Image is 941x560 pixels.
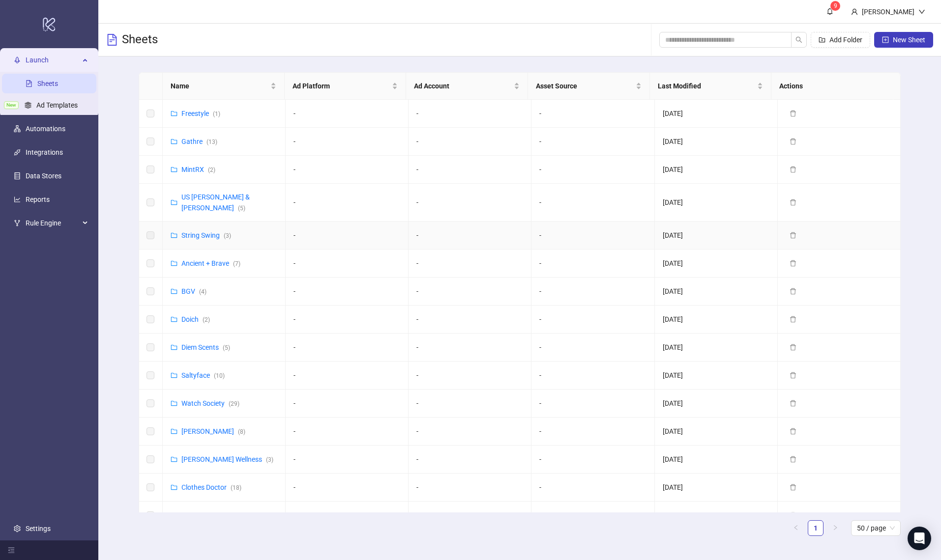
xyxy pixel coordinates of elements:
[286,418,409,446] td: -
[171,512,177,519] span: folder
[409,250,531,278] td: -
[788,520,804,536] button: left
[409,156,531,184] td: -
[106,34,118,46] span: file-text
[826,8,833,15] span: bell
[790,232,796,239] span: delete
[238,205,245,212] span: ( 5 )
[181,231,231,239] a: String Swing(3)
[531,446,654,474] td: -
[655,474,778,502] td: [DATE]
[834,2,837,9] span: 9
[223,344,230,351] span: ( 5 )
[790,110,796,117] span: delete
[531,222,654,250] td: -
[286,156,409,184] td: -
[851,520,901,536] div: Page Size
[655,156,778,184] td: [DATE]
[26,51,80,70] span: Launch
[528,73,650,100] th: Asset Source
[409,362,531,390] td: -
[171,81,268,91] span: Name
[827,520,843,536] button: right
[790,428,796,435] span: delete
[171,456,177,463] span: folder
[286,128,409,156] td: -
[790,484,796,491] span: delete
[882,36,889,43] span: plus-square
[531,250,654,278] td: -
[790,316,796,323] span: delete
[199,288,206,295] span: ( 4 )
[181,371,225,379] a: Saltyface(10)
[531,334,654,362] td: -
[531,418,654,446] td: -
[181,315,210,323] a: Doich(2)
[655,128,778,156] td: [DATE]
[658,81,756,91] span: Last Modified
[171,316,177,323] span: folder
[37,80,58,88] a: Sheets
[409,100,531,128] td: -
[181,511,260,519] a: Animalhouse Fitness(10)
[224,232,231,239] span: ( 3 )
[655,306,778,334] td: [DATE]
[790,260,796,267] span: delete
[171,428,177,435] span: folder
[214,372,225,379] span: ( 10 )
[790,199,796,206] span: delete
[790,372,796,379] span: delete
[409,222,531,250] td: -
[409,278,531,306] td: -
[531,306,654,334] td: -
[8,547,15,554] span: menu-fold
[874,32,933,48] button: New Sheet
[181,483,241,491] a: Clothes Doctor(18)
[26,525,51,532] a: Settings
[918,8,925,15] span: down
[286,222,409,250] td: -
[171,372,177,379] span: folder
[790,166,796,173] span: delete
[655,502,778,530] td: [DATE]
[531,502,654,530] td: -
[181,343,230,351] a: Diem Scents(5)
[171,232,177,239] span: folder
[181,138,217,145] a: Gathre(13)
[857,521,895,535] span: 50 / page
[414,81,512,91] span: Ad Account
[181,193,250,212] a: US [PERSON_NAME] & [PERSON_NAME](5)
[409,446,531,474] td: -
[908,527,931,550] div: Open Intercom Messenger
[286,184,409,222] td: -
[851,8,858,15] span: user
[26,149,63,157] a: Integrations
[790,138,796,145] span: delete
[286,306,409,334] td: -
[213,111,220,117] span: ( 1 )
[266,456,273,463] span: ( 3 )
[286,100,409,128] td: -
[229,400,239,407] span: ( 29 )
[286,250,409,278] td: -
[793,525,799,531] span: left
[771,73,893,100] th: Actions
[655,278,778,306] td: [DATE]
[790,288,796,295] span: delete
[181,166,215,173] a: MintRX(2)
[286,502,409,530] td: -
[409,128,531,156] td: -
[655,222,778,250] td: [DATE]
[286,278,409,306] td: -
[181,399,239,407] a: Watch Society(29)
[409,502,531,530] td: -
[531,156,654,184] td: -
[122,32,158,48] h3: Sheets
[171,110,177,117] span: folder
[655,184,778,222] td: [DATE]
[206,139,217,145] span: ( 13 )
[208,167,215,173] span: ( 2 )
[181,287,206,295] a: BGV(4)
[26,214,80,233] span: Rule Engine
[171,138,177,145] span: folder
